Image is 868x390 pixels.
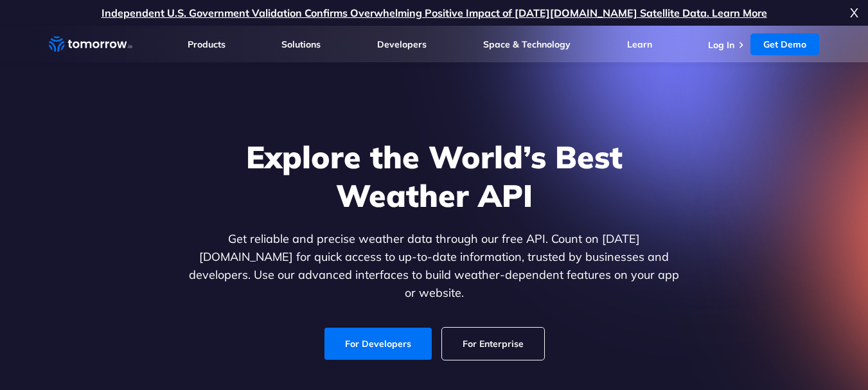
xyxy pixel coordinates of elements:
a: Log In [708,39,734,51]
h1: Explore the World’s Best Weather API [186,137,682,215]
a: Products [188,39,226,50]
a: Home link [49,35,132,54]
p: Get reliable and precise weather data through our free API. Count on [DATE][DOMAIN_NAME] for quic... [186,230,682,302]
a: Get Demo [750,33,819,55]
a: For Enterprise [442,328,544,360]
a: Independent U.S. Government Validation Confirms Overwhelming Positive Impact of [DATE][DOMAIN_NAM... [102,6,767,19]
a: Developers [377,39,427,50]
a: For Developers [324,328,432,360]
a: Space & Technology [483,39,571,50]
a: Solutions [281,39,321,50]
a: Learn [627,39,652,50]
